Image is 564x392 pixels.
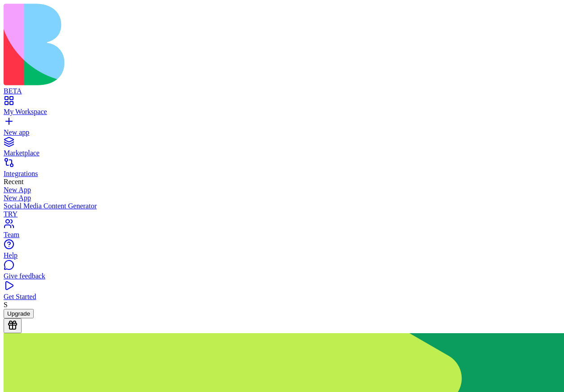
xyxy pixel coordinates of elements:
div: Team [4,231,560,239]
a: Get Started [4,285,560,301]
button: Upgrade [4,309,34,318]
div: Integrations [4,170,560,178]
a: Upgrade [4,309,34,317]
a: BETA [4,79,560,95]
a: Help [4,243,560,260]
a: Social Media Content GeneratorTRY [4,202,560,218]
div: BETA [4,87,560,95]
a: New App [4,194,560,202]
a: New app [4,120,560,137]
a: New App [4,186,560,194]
div: Get Started [4,293,560,301]
img: logo [4,4,365,85]
a: Give feedback [4,264,560,280]
span: S [4,301,8,308]
div: Give feedback [4,272,560,280]
a: Team [4,223,560,239]
a: My Workspace [4,100,560,116]
div: Marketplace [4,149,560,157]
div: Social Media Content Generator [4,202,560,210]
div: TRY [4,210,560,218]
div: My Workspace [4,108,560,116]
a: Integrations [4,162,560,178]
div: New app [4,128,560,137]
span: Recent [4,178,23,185]
a: Marketplace [4,141,560,157]
div: Help [4,251,560,260]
